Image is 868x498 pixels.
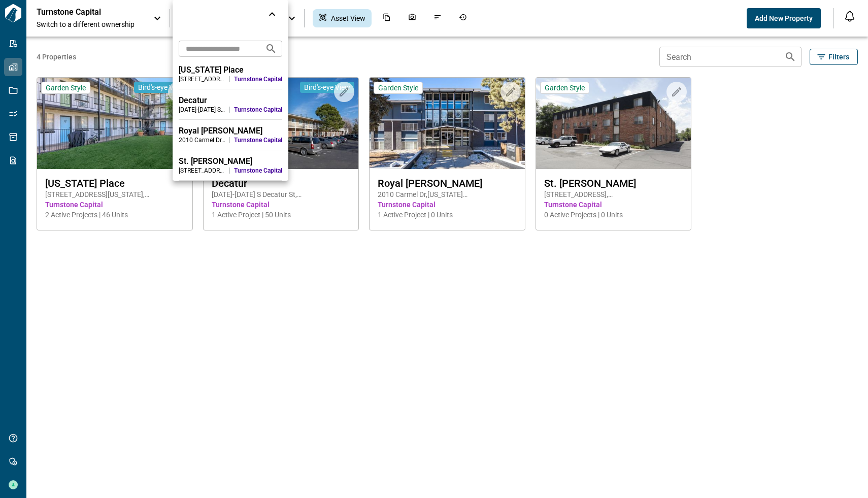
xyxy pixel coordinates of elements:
span: Turnstone Capital [234,106,282,114]
div: [STREET_ADDRESS][US_STATE] , [GEOGRAPHIC_DATA] , CO [179,75,225,83]
div: 2010 Carmel Dr , [US_STATE][GEOGRAPHIC_DATA] , CO [179,136,225,144]
span: Turnstone Capital [234,75,282,83]
div: [STREET_ADDRESS] , [GEOGRAPHIC_DATA] , CO [179,167,225,175]
div: Decatur [179,95,282,106]
div: [DATE]-[DATE] S Decatur St , [GEOGRAPHIC_DATA] , CO [179,106,225,114]
div: St. [PERSON_NAME] [179,156,282,167]
div: Royal [PERSON_NAME] [179,126,282,136]
button: Search projects [261,39,281,59]
div: [US_STATE] Place [179,65,282,75]
span: Turnstone Capital [234,167,282,175]
span: Turnstone Capital [234,136,282,144]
